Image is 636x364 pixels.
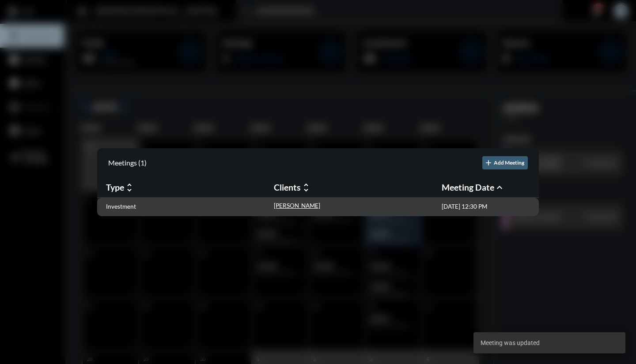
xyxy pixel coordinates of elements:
mat-icon: expand_less [494,182,505,193]
p: [DATE] 12:30 PM [442,203,487,210]
mat-icon: add [484,158,493,167]
button: Add Meeting [482,156,528,169]
mat-icon: unfold_more [301,182,311,193]
p: Investment [106,203,136,210]
mat-icon: unfold_more [124,182,135,193]
h2: Meeting Date [442,182,494,192]
h2: Clients [274,182,301,192]
p: [PERSON_NAME] [274,202,320,209]
h2: Type [106,182,124,192]
span: Meeting was updated [481,338,540,347]
h2: Meetings (1) [108,158,147,167]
